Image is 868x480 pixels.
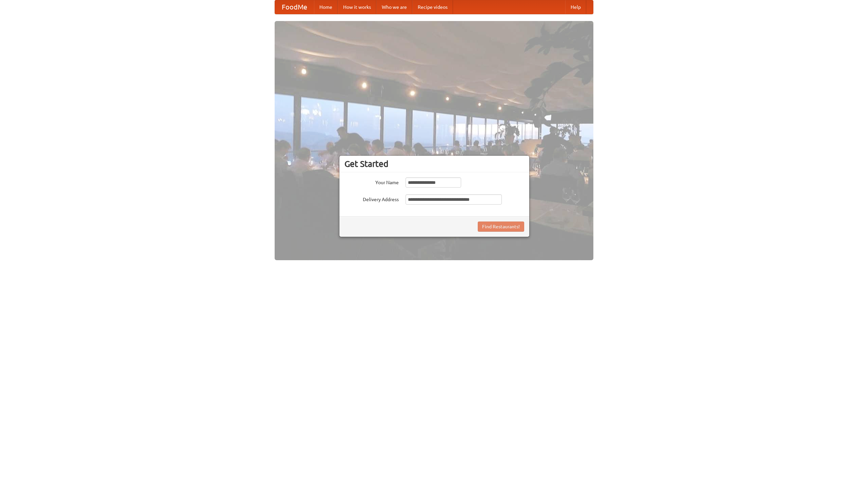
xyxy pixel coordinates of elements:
a: Recipe videos [412,0,453,14]
a: Who we are [376,0,412,14]
label: Delivery Address [344,194,399,203]
a: How it works [338,0,376,14]
button: Find Restaurants! [478,222,524,232]
a: FoodMe [275,0,314,14]
h3: Get Started [344,159,524,169]
label: Your Name [344,177,399,186]
a: Help [565,0,586,14]
a: Home [314,0,338,14]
